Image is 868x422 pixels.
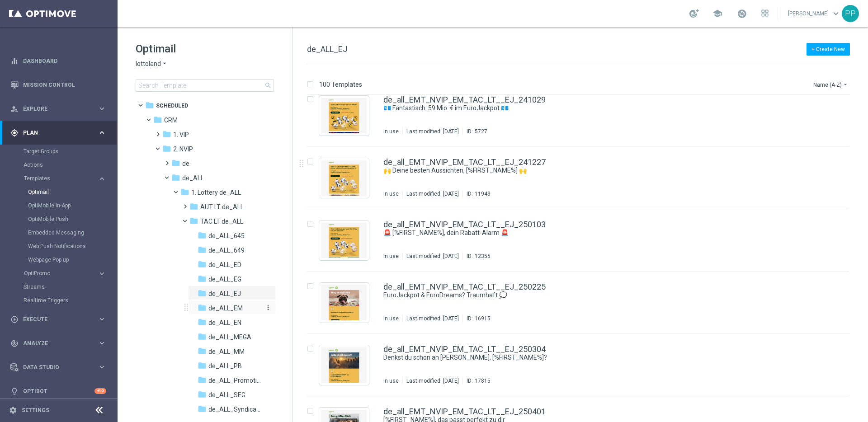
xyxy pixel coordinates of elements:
button: person_search Explore keyboard_arrow_right [10,105,107,113]
span: 1. VIP [173,131,189,139]
div: In use [383,315,399,322]
div: Streams [24,280,117,294]
div: Actions [24,158,117,172]
i: folder [198,332,207,341]
i: keyboard_arrow_right [98,269,106,278]
i: play_circle_outline [10,315,19,324]
i: folder [198,303,207,312]
span: search [264,82,272,89]
i: folder [153,115,162,124]
div: In use [383,190,399,197]
input: Search Template [136,79,274,92]
button: play_circle_outline Execute keyboard_arrow_right [10,316,107,323]
button: more_vert [263,304,272,312]
div: gps_fixed Plan keyboard_arrow_right [10,129,107,136]
i: folder [198,231,207,240]
button: OptiPromo keyboard_arrow_right [24,270,107,277]
a: Actions [24,161,94,169]
a: de_all_EMT_NVIP_EM_TAC_LT__EJ_250304 [383,345,546,353]
span: de_ALL_Syndicates [208,405,261,413]
a: Embedded Messaging [28,229,94,236]
a: Denkst du schon an [PERSON_NAME], [%FIRST_NAME%]? [383,353,790,362]
img: 16915.jpeg [321,285,367,320]
div: Webpage Pop-up [28,253,117,267]
div: Templates [24,176,98,181]
i: settings [9,406,17,414]
div: +10 [94,388,106,394]
span: TAC LT de_ALL [200,217,243,225]
div: Press SPACE to select this row. [298,209,866,272]
i: folder [198,318,207,327]
button: Templates keyboard_arrow_right [24,175,107,182]
div: Explore [10,105,98,113]
a: Mission Control [23,73,106,97]
div: ID: [462,377,491,384]
span: AUT LT de_ALL [200,203,244,211]
div: Optibot [10,379,106,403]
span: CRM [164,116,178,124]
span: de_ALL_EG [208,275,241,283]
a: Web Push Notifications [28,243,94,250]
div: ID: [462,315,491,322]
i: lightbulb [10,387,19,395]
span: de_ALL [182,174,204,182]
i: folder [198,274,207,283]
i: keyboard_arrow_right [98,363,106,371]
div: 🚨 [%FIRST_NAME%], dein Rabatt-Alarm 🚨 [383,229,811,237]
div: Press SPACE to select this row. [298,272,866,334]
span: OptiPromo [24,271,89,276]
button: Data Studio keyboard_arrow_right [10,364,107,371]
div: In use [383,253,399,260]
span: Explore [23,106,98,112]
span: de_ALL_Promotions [208,376,261,384]
div: equalizer Dashboard [10,57,107,65]
a: Webpage Pop-up [28,256,94,263]
div: In use [383,128,399,135]
span: de_ALL_MM [208,347,245,356]
i: gps_fixed [10,129,19,137]
i: more_vert [264,304,272,311]
i: keyboard_arrow_right [98,315,106,324]
div: PP [842,5,859,22]
span: de_ALL_ED [208,261,241,269]
span: de_ALL_EJ [208,290,241,298]
i: folder [198,404,207,413]
div: Dashboard [10,49,106,73]
span: 2. NVIP [173,145,193,153]
button: Mission Control [10,81,107,89]
div: Embedded Messaging [28,226,117,239]
div: Press SPACE to select this row. [298,334,866,396]
span: de_ALL_PB [208,362,242,370]
a: [PERSON_NAME]keyboard_arrow_down [787,7,842,20]
a: de_all_EMT_NVIP_EM_TAC_LT__EJ_241029 [383,96,546,104]
div: ID: [462,190,491,197]
div: Data Studio [10,363,98,371]
div: OptiMobile Push [28,212,117,226]
button: Name (A-Z)arrow_drop_down [812,79,850,90]
span: Plan [23,130,98,136]
div: Templates [24,172,117,267]
button: track_changes Analyze keyboard_arrow_right [10,340,107,347]
i: folder [171,159,180,168]
a: de_all_EMT_NVIP_EM_TAC_LT__EJ_250103 [383,220,546,229]
div: Press SPACE to select this row. [298,147,866,209]
div: Last modified: [DATE] [403,315,462,322]
i: keyboard_arrow_right [98,339,106,347]
i: person_search [10,105,19,113]
i: folder [198,375,207,384]
img: 11943.jpeg [321,160,367,196]
a: OptiMobile In-App [28,202,94,209]
span: de [182,159,189,168]
div: 11943 [475,190,491,197]
i: folder [145,101,154,110]
a: OptiMobile Push [28,216,94,223]
span: 1. Lottery de_ALL [191,188,241,197]
div: Last modified: [DATE] [403,377,462,384]
img: 5727.jpeg [321,98,367,133]
img: 12355.jpeg [321,223,367,258]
